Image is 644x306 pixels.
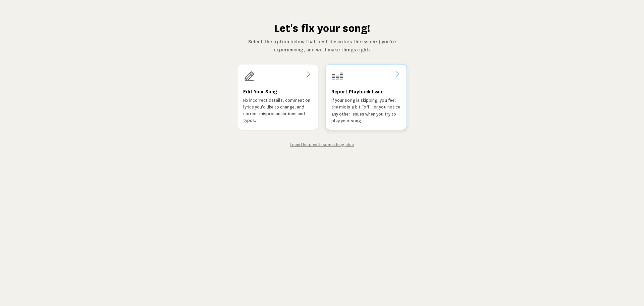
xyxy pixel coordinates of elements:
[237,38,407,54] p: Select the option below that best describes the issue(s) you're experiencing, and we'll make thin...
[243,97,312,124] p: Fix incorrect details, comment on lyrics you'd like to change, and correct mispronunciations and ...
[290,142,354,147] a: I need help with something else
[331,88,384,96] h3: Report Playback Issue
[243,88,277,96] h3: Edit Your Song
[237,64,318,130] a: Edit Your SongFix incorrect details, comment on lyrics you'd like to change, and correct mispronu...
[326,64,407,130] a: Report Playback IssueIf your song is skipping, you feel the mix is a bit “off”, or you notice any...
[237,21,407,35] h1: Let's fix your song!
[331,97,401,124] p: If your song is skipping, you feel the mix is a bit “off”, or you notice any other issues when yo...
